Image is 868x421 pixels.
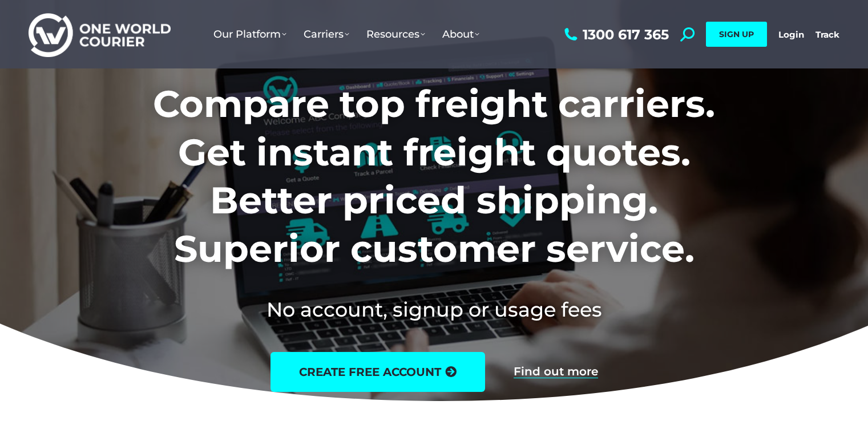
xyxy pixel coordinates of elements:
[205,17,295,52] a: Our Platform
[719,29,754,39] span: SIGN UP
[304,28,349,41] span: Carriers
[514,366,598,378] a: Find out more
[358,17,434,52] a: Resources
[778,29,804,40] a: Login
[562,27,669,42] a: 1300 617 365
[706,22,767,47] a: SIGN UP
[295,17,358,52] a: Carriers
[271,352,485,392] a: create free account
[78,295,790,323] h2: No account, signup or usage fees
[213,28,286,41] span: Our Platform
[815,29,839,40] a: Track
[366,28,425,41] span: Resources
[29,11,171,58] img: One World Courier
[442,28,479,41] span: About
[78,80,790,273] h1: Compare top freight carriers. Get instant freight quotes. Better priced shipping. Superior custom...
[434,17,488,52] a: About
